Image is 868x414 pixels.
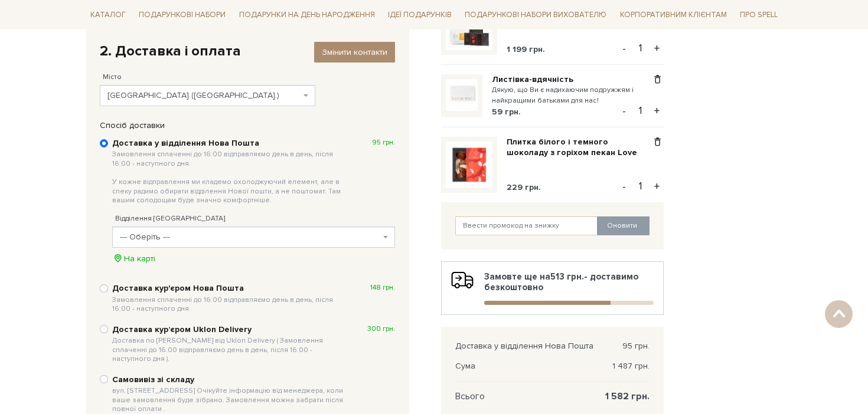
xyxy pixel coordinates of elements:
[234,6,380,24] a: Подарунки на День народження
[650,178,664,195] button: +
[605,391,650,402] span: 1 582 грн.
[112,324,348,364] b: Доставка курʼєром Uklon Delivery
[86,6,130,24] a: Каталог
[451,271,654,305] div: Замовте ще на - доставимо безкоштовно
[107,90,301,101] span: Соснівка (Львівська обл.)
[112,283,348,313] b: Доставка кур'єром Нова Пошта
[650,40,664,57] button: +
[112,336,348,364] span: Доставка по [PERSON_NAME] від Uklon Delivery ( Замовлення сплаченні до 16:00 відправляємо день в ...
[455,391,485,402] span: Всього
[115,213,225,224] label: Відділення [GEOGRAPHIC_DATA]
[112,254,395,264] div: На карті
[618,178,630,195] button: -
[492,74,645,85] a: Листівка-вдячність
[134,6,230,24] a: Подарункові набори
[322,47,387,57] span: Змінити контакти
[507,44,545,54] span: 1 199 грн.
[112,226,395,248] span: --- Оберіть ---
[597,216,650,235] button: Оновити
[460,5,611,25] a: Подарункові набори вихователю
[112,374,348,414] b: Самовивіз зі складу
[100,42,395,60] div: 2. Доставка і оплата
[112,386,348,414] span: вул. [STREET_ADDRESS] Очікуйте інформацію від менеджера, коли ваше замовлення буде зібрано. Замов...
[615,5,732,25] a: Корпоративним клієнтам
[618,102,630,120] button: -
[455,216,598,235] input: Ввести промокод на знижку
[492,107,521,117] span: 59 грн.
[650,102,664,120] button: +
[622,341,650,351] span: 95 грн.
[446,79,478,111] img: Листівка-вдячність
[100,85,315,106] span: Соснівка (Львівська обл.)
[507,137,651,158] a: Плитка білого і темного шоколаду з горіхом пекан Love
[112,138,348,205] b: Доставка у відділення Нова Пошта
[383,6,456,24] a: Ідеї подарунків
[94,120,401,131] div: Спосіб доставки
[446,142,492,188] img: Плитка білого і темного шоколаду з горіхом пекан Love
[618,40,630,57] button: -
[112,150,348,205] span: Замовлення сплаченні до 16:00 відправляємо день в день, після 16:00 - наступного дня. У кожне від...
[103,72,122,83] label: Місто
[120,231,380,243] span: --- Оберіть ---
[112,295,348,314] span: Замовлення сплаченні до 16:00 відправляємо день в день, після 16:00 - наступного дня
[492,85,652,106] small: Дякую, що Ви є надихаючим подружжям і найкращими батьками для нас!
[550,271,584,282] b: 513 грн.
[455,361,475,372] span: Сума
[370,283,395,293] span: 148 грн.
[735,6,782,24] a: Про Spell
[367,324,395,334] span: 300 грн.
[455,341,593,351] span: Доставка у відділення Нова Пошта
[372,138,395,147] span: 95 грн.
[612,361,650,372] span: 1 487 грн.
[507,182,541,192] span: 229 грн.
